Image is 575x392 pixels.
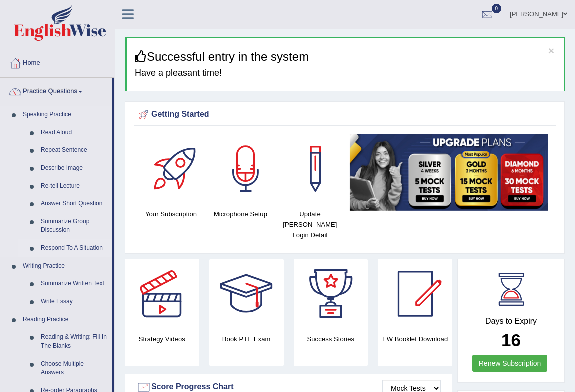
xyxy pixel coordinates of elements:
[36,195,112,213] a: Answer Short Question
[36,213,112,239] a: Summarize Group Discussion
[0,78,112,103] a: Practice Questions
[125,334,199,344] h4: Strategy Videos
[36,293,112,311] a: Write Essay
[18,106,112,124] a: Speaking Practice
[135,50,557,63] h3: Successful entry in the system
[36,159,112,177] a: Describe Image
[350,134,548,211] img: small5.jpg
[36,328,112,355] a: Reading & Writing: Fill In The Blanks
[211,209,270,219] h4: Microphone Setup
[36,124,112,142] a: Read Aloud
[280,209,340,240] h4: Update [PERSON_NAME] Login Detail
[18,257,112,275] a: Writing Practice
[135,68,557,78] h4: Have a pleasant time!
[472,355,548,372] a: Renew Subscription
[469,317,553,326] h4: Days to Expiry
[36,177,112,195] a: Re-tell Lecture
[141,209,201,219] h4: Your Subscription
[136,107,553,122] div: Getting Started
[36,141,112,159] a: Repeat Sentence
[548,45,554,56] button: ×
[0,49,114,74] a: Home
[18,311,112,329] a: Reading Practice
[378,334,452,344] h4: EW Booklet Download
[36,355,112,382] a: Choose Multiple Answers
[501,330,521,350] b: 16
[209,334,284,344] h4: Book PTE Exam
[36,239,112,257] a: Respond To A Situation
[492,4,502,13] span: 0
[294,334,368,344] h4: Success Stories
[36,275,112,293] a: Summarize Written Text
